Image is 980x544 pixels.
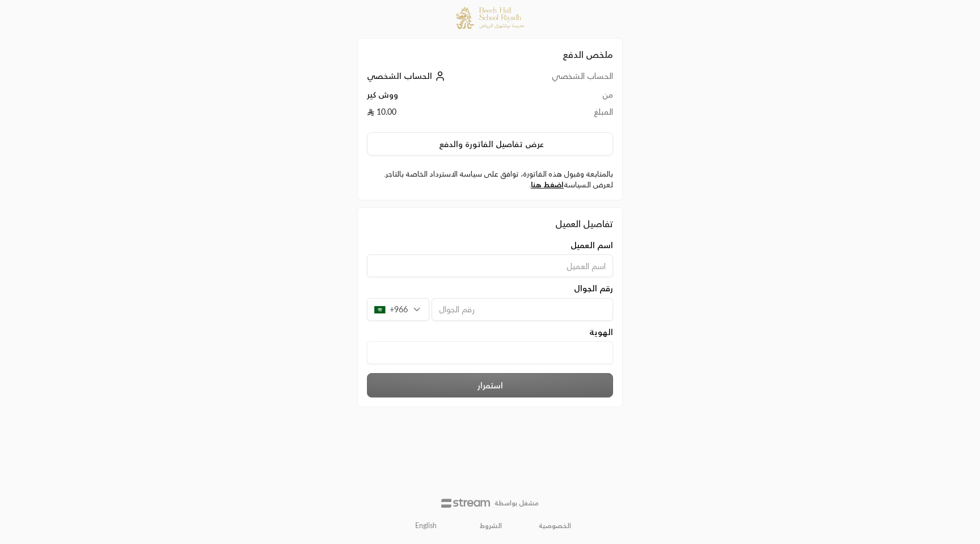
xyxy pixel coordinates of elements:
[367,89,507,106] td: ووش كير
[507,106,613,123] td: المبلغ
[507,70,613,89] td: الحساب الشخصي
[409,517,443,535] a: English
[367,132,613,156] button: عرض تفاصيل الفاتورة والدفع
[367,48,613,61] h2: ملخص الدفع
[367,217,613,231] div: تفاصيل العميل
[495,499,539,508] p: مشغل بواسطة
[531,180,564,189] a: اضغط هنا
[539,521,571,530] a: الخصوصية
[589,327,613,338] span: الهوية
[367,254,613,277] input: اسم العميل
[456,7,524,29] img: Company Logo
[432,298,613,321] input: رقم الجوال
[480,521,502,530] a: الشروط
[571,240,613,251] span: اسم العميل
[507,89,613,106] td: من
[367,298,429,321] div: +966
[367,169,613,191] label: بالمتابعة وقبول هذه الفاتورة، توافق على سياسة الاسترداد الخاصة بالتاجر. لعرض السياسة .
[367,71,448,81] a: الحساب الشخصي
[367,71,432,81] span: الحساب الشخصي
[367,106,507,123] td: 10.00
[574,283,613,294] span: رقم الجوال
